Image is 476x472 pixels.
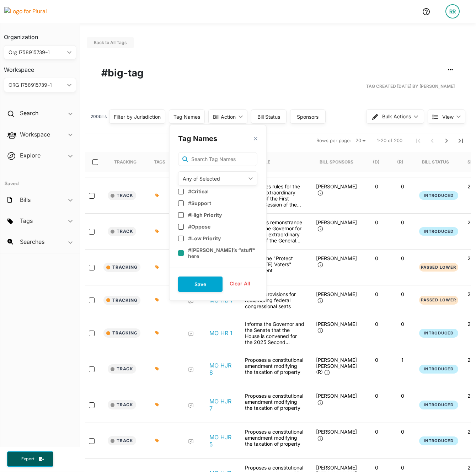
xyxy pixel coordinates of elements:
span: Bulk Actions [382,114,411,119]
span: 1-20 of 200 [377,137,402,144]
button: Introduced [419,436,458,445]
label: #Critical [188,188,209,194]
button: Bulk Actions [366,109,424,124]
p: 0 [392,183,413,189]
p: 0 [392,429,413,435]
div: Proposes a constitutional amendment modifying the taxation of property [239,393,310,417]
div: Bill Sponsors [320,159,353,165]
span: Rows per page: [316,137,351,144]
p: 0 [367,255,387,261]
h2: Searches [20,238,44,246]
div: Proposes a constitutional amendment modifying the taxation of property [239,429,310,453]
button: Introduced [419,329,458,338]
button: Previous Page [425,134,439,148]
input: select-all-rows [92,159,98,165]
button: Tracking [103,296,140,305]
input: select-row-state-mo-2025s2-hjr7 [89,402,95,408]
p: 0 [367,393,387,399]
span: [PERSON_NAME] [316,255,357,261]
label: #High Priority [188,212,222,218]
div: (R) [397,152,410,172]
p: 0 [392,255,413,261]
a: RR [440,1,465,21]
div: Bill Action [213,113,236,120]
div: Add Position Statement [188,367,194,373]
span: Export [16,456,39,462]
input: select-row-state-mo-2025s2-hjr5 [89,438,95,444]
span: [PERSON_NAME] [316,183,357,189]
div: (D) [373,159,380,165]
h2: Workspace [20,130,50,138]
span: [PERSON_NAME] [316,429,357,435]
span: [PERSON_NAME] [316,321,357,327]
p: 0 [392,465,413,471]
button: Track [108,436,136,445]
button: Introduced [419,191,458,200]
span: Tag Created [DATE] by [PERSON_NAME] [366,83,455,90]
button: Introduced [419,227,458,236]
h3: Organization [4,27,76,42]
h2: Bills [20,196,31,204]
div: Tag Names [178,134,217,144]
button: Last Page [454,134,468,148]
div: Proposes a constitutional amendment modifying the taxation of property [239,357,310,381]
span: [PERSON_NAME] [PERSON_NAME] (R) [316,357,357,375]
div: Bill Sponsors [320,152,353,172]
p: 0 [367,183,387,189]
h4: Saved [0,171,80,189]
label: #Oppose [188,224,210,230]
p: 1 [392,357,413,363]
div: Tag Names [173,113,200,120]
div: Add Position Statement [188,299,194,304]
div: Creates provisions for redistricting federal congressional seats [239,291,310,309]
p: 0 [392,291,413,297]
button: Next Page [439,134,454,148]
div: Tracking [114,152,137,172]
p: 0 [367,291,387,297]
button: Passed Lower [419,296,458,305]
div: Establishes rules for the Second Extraordinary Session of the First Regular Session of the 103rd ... [239,183,310,208]
div: Bill Status [422,159,449,165]
button: Passed Lower [419,263,458,272]
button: Save [178,277,223,292]
span: 200 bill s [91,114,107,119]
label: #Low Priority [188,235,221,241]
div: (D) [373,152,386,172]
div: Add tags [155,265,159,269]
img: Logo for Plural [4,7,54,16]
div: Add Position Statement [188,403,194,409]
div: (R) [397,159,403,165]
p: 0 [392,393,413,399]
button: First Page [411,134,425,148]
label: #Support [188,200,211,206]
div: Filter by Jurisdiction [114,113,161,120]
button: Track [108,364,136,374]
h1: #big-tag [101,65,455,80]
div: Any of Selected [183,175,246,182]
div: Informs the Governor and the Senate that the House is convened for the 2025 Second Extraordinary ... [239,321,310,345]
div: Add tags [155,367,159,371]
div: Tracking [114,159,137,165]
button: Export [7,451,53,467]
input: select-row-state-mo-2025s2-sr2 [89,193,95,199]
div: Bill Status [256,113,282,120]
button: Back to All Tags [87,37,134,48]
div: Bill Status [422,152,455,172]
span: [PERSON_NAME] [316,393,357,399]
h3: Workspace [4,59,76,75]
div: Add tags [155,331,159,335]
div: ORG 1758915739-1 [9,81,64,89]
span: [PERSON_NAME] [316,291,357,297]
label: #[PERSON_NAME]’s “stuff” here [188,247,257,259]
input: select-row-state-mo-2025s2-hb1 [89,297,95,303]
input: select-row-state-mo-2025s2-hjr8 [89,366,95,372]
a: MO HR 1 [209,329,232,337]
input: select-row-state-mo-2025s2-hr1 [89,331,95,336]
span: Back to All Tags [94,40,127,45]
button: Track [108,227,136,236]
span: View [442,113,454,120]
span: [PERSON_NAME] [316,219,357,225]
a: MO HJR 8 [209,362,234,376]
div: Expresses remonstrance against the Governor for calling an extraordinary session of the General A... [239,219,310,243]
p: 0 [392,321,413,327]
